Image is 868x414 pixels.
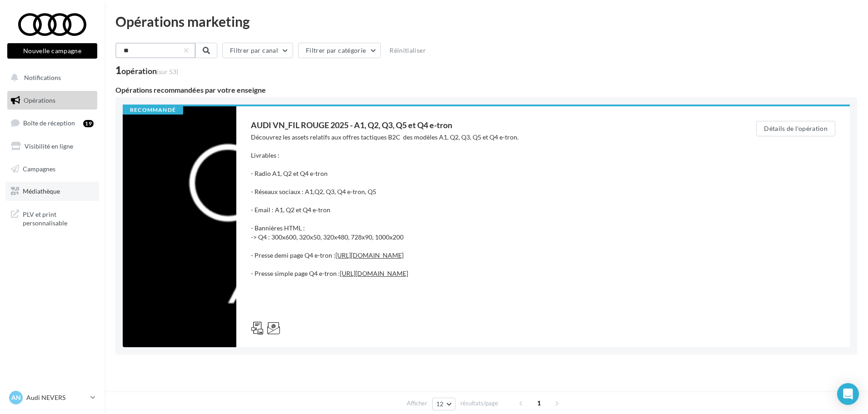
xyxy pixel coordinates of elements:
[83,120,94,127] div: 19
[5,91,99,110] a: Opérations
[222,43,293,58] button: Filtrer par canal
[5,205,99,231] a: PLV et print personnalisable
[23,119,75,127] span: Boîte de réception
[5,137,99,156] a: Visibilité en ligne
[26,393,87,402] p: Audi NEVERS
[5,160,99,179] a: Campagnes
[157,68,178,75] span: (sur 53)
[340,269,408,277] a: [URL][DOMAIN_NAME]
[532,396,546,410] span: 1
[25,142,73,150] span: Visibilité en ligne
[7,389,97,406] a: AN Audi NEVERS
[115,86,857,94] div: Opérations recommandées par votre enseigne
[23,165,55,172] span: Campagnes
[123,106,183,115] div: Recommandé
[115,15,857,28] div: Opérations marketing
[5,68,95,87] button: Notifications
[407,399,427,408] span: Afficher
[837,383,859,405] div: Open Intercom Messenger
[24,96,55,104] span: Opérations
[7,43,97,59] button: Nouvelle campagne
[11,393,21,402] span: AN
[24,74,61,81] span: Notifications
[251,133,720,314] div: Découvrez les assets relatifs aux offres tactiques B2C des modèles A1, Q2, Q3, Q5 et Q4 e-tron. L...
[386,45,429,56] button: Réinitialiser
[5,113,99,133] a: Boîte de réception19
[251,121,720,129] div: AUDI VN_FIL ROUGE 2025 - A1, Q2, Q3, Q5 et Q4 e-tron
[432,398,455,410] button: 12
[121,67,178,75] div: opération
[460,399,498,408] span: résultats/page
[436,400,444,408] span: 12
[298,43,381,58] button: Filtrer par catégorie
[115,65,178,75] div: 1
[23,187,60,195] span: Médiathèque
[335,251,404,259] a: [URL][DOMAIN_NAME]
[5,182,99,201] a: Médiathèque
[23,208,94,228] span: PLV et print personnalisable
